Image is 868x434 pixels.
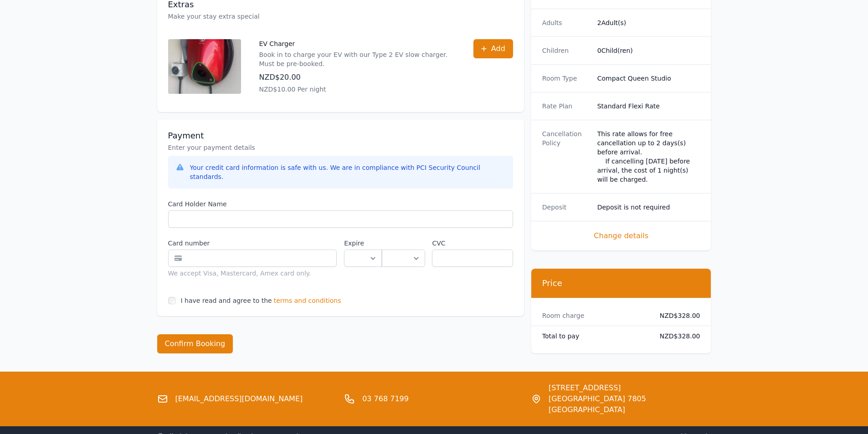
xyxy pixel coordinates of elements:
[597,102,700,111] dd: Standard Flexi Rate
[597,46,700,55] dd: 0 Child(ren)
[542,311,645,320] dt: Room charge
[597,74,700,83] dd: Compact Queen Studio
[549,393,711,415] span: [GEOGRAPHIC_DATA] 7805 [GEOGRAPHIC_DATA]
[168,199,513,209] label: Card Holder Name
[597,129,700,184] div: This rate allows for free cancellation up to 2 days(s) before arrival. If cancelling [DATE] befor...
[168,269,337,278] div: We accept Visa, Mastercard, Amex card only.
[549,383,711,393] span: [STREET_ADDRESS]
[652,332,700,341] dd: NZD$328.00
[542,278,700,289] h3: Price
[344,239,382,248] label: Expire
[259,39,455,48] p: EV Charger
[168,130,513,141] h3: Payment
[181,297,272,304] label: I have read and agree to the
[432,239,513,248] label: CVC
[168,12,513,21] p: Make your stay extra special
[542,18,590,27] dt: Adults
[259,50,455,68] p: Book in to charge your EV with our Type 2 EV slow charger. Must be pre-booked.
[168,39,241,94] img: EV Charger
[542,74,590,83] dt: Room Type
[190,163,506,181] div: Your credit card information is safe with us. We are in compliance with PCI Security Council stan...
[168,143,513,152] p: Enter your payment details
[597,18,700,27] dd: 2 Adult(s)
[652,311,700,320] dd: NZD$328.00
[168,239,337,248] label: Card number
[362,393,409,404] a: 03 768 7199
[259,85,455,94] p: NZD$10.00 Per night
[274,296,341,305] span: terms and conditions
[491,43,505,54] span: Add
[542,230,700,241] span: Change details
[542,203,590,212] dt: Deposit
[542,332,645,341] dt: Total to pay
[473,39,513,58] button: Add
[542,46,590,55] dt: Children
[259,72,455,83] p: NZD$20.00
[157,334,233,353] button: Confirm Booking
[542,102,590,111] dt: Rate Plan
[597,203,700,212] dd: Deposit is not required
[382,239,425,248] label: .
[175,393,303,404] a: [EMAIL_ADDRESS][DOMAIN_NAME]
[542,129,590,184] dt: Cancellation Policy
